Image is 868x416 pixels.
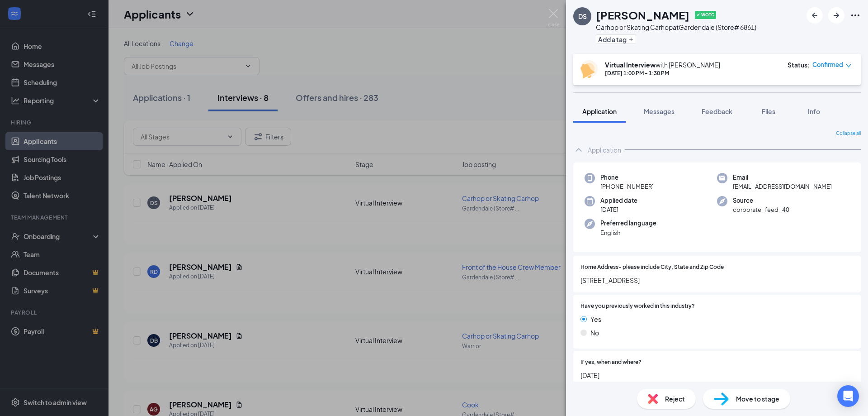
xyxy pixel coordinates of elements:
span: [STREET_ADDRESS] [580,275,854,285]
span: If yes, when and where? [580,358,642,367]
div: Application [588,145,621,154]
div: Open Intercom Messenger [837,385,859,407]
span: Applied date [600,196,637,205]
svg: Ellipses [850,10,861,21]
b: Virtual Interview [605,61,656,69]
span: Source [733,196,789,205]
svg: ArrowRight [831,10,842,21]
span: No [590,328,599,338]
span: Phone [600,173,654,182]
svg: ChevronUp [573,144,584,155]
span: Messages [644,107,675,115]
span: Preferred language [600,219,656,228]
span: down [845,62,852,69]
span: Info [808,107,820,115]
span: Collapse all [836,130,861,137]
span: Yes [590,314,601,324]
span: [DATE] [600,205,637,214]
button: PlusAdd a tag [596,34,636,44]
span: [PHONE_NUMBER] [600,182,654,191]
span: Confirmed [812,60,843,69]
svg: ArrowLeftNew [809,10,820,21]
span: Home Address- please include City, State and Zip Code [580,263,724,272]
span: English [600,228,656,237]
button: ArrowLeftNew [807,7,823,24]
button: ArrowRight [828,7,844,24]
span: corporate_feed_40 [733,205,789,214]
svg: Plus [628,37,634,42]
span: [DATE] [580,370,854,380]
span: Feedback [702,107,732,115]
span: Have you previously worked in this industry? [580,302,695,311]
div: with [PERSON_NAME] [605,60,720,69]
div: [DATE] 1:00 PM - 1:30 PM [605,69,720,77]
h1: [PERSON_NAME] [596,7,689,23]
span: ✔ WOTC [695,11,716,19]
div: Carhop or Skating Carhop at Gardendale (Store# 6861) [596,23,756,32]
span: Email [733,173,832,182]
div: DS [578,12,587,21]
span: Application [582,107,617,115]
span: [EMAIL_ADDRESS][DOMAIN_NAME] [733,182,832,191]
span: Reject [665,394,685,404]
div: Status : [788,60,810,69]
span: Move to stage [736,394,779,404]
span: Files [762,107,775,115]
